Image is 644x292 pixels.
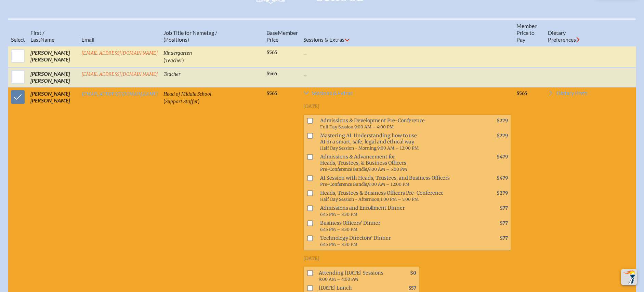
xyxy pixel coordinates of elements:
[303,103,319,109] span: [DATE]
[293,29,298,36] span: er
[266,50,277,55] span: $565
[317,131,481,152] span: Mastering AI: Understanding how to use AI in a smart, safe, legal and ethical way
[317,173,481,189] span: AI Session with Heads, Trustees, and Business Officers
[320,227,357,232] span: 6:45 PM – 8:30 PM
[161,19,264,46] th: Job Title for Nametag / (Positions)
[319,277,358,282] span: 9:00 AM – 4:00 PM
[182,57,184,63] span: )
[317,234,481,249] span: Technology Directors' Dinner
[28,67,79,87] td: [PERSON_NAME] [PERSON_NAME]
[500,235,508,241] span: $77
[497,190,508,196] span: $279
[320,212,357,217] span: 6:45 PM – 8:30 PM
[317,116,481,131] span: Admissions & Development Pre-Conference
[303,255,319,261] span: [DATE]
[317,219,481,234] span: Business Officers' Dinner
[81,91,158,97] a: [EMAIL_ADDRESS][DOMAIN_NAME]
[545,19,599,46] th: Diet
[303,90,511,98] a: Sessions & Extras
[163,91,211,97] span: Head of Middle School
[266,36,278,43] span: Price
[368,167,407,172] span: 9:00 AM – 5:00 PM
[516,91,527,96] span: $565
[264,19,301,46] th: Memb
[165,99,198,105] span: Support Staffer
[621,269,637,285] button: Scroll Top
[500,205,508,211] span: $77
[317,152,481,173] span: Admissions & Advancement for Heads, Trustees, & Business Officers
[368,182,409,187] span: 9:00 AM – 12:00 PM
[548,29,576,43] span: ary Preferences
[497,118,508,124] span: $279
[303,49,511,56] p: ...
[303,70,511,77] p: ...
[354,124,394,129] span: 9:00 AM – 4:00 PM
[163,50,192,56] span: Kindergarten
[514,19,545,46] th: Member Price to Pay
[320,182,368,187] span: Pre-Conference Bundle,
[198,98,200,104] span: )
[320,145,377,151] span: Half Day Session - Morning,
[320,124,354,129] span: Full Day Session,
[316,268,389,283] span: Attending [DATE] Sessions
[377,145,419,151] span: 9:00 AM – 12:00 PM
[266,91,277,96] span: $565
[497,154,508,160] span: $479
[500,220,508,226] span: $77
[28,46,79,67] td: [PERSON_NAME] [PERSON_NAME]
[11,36,25,43] span: Select
[312,90,353,96] span: Sessions & Extras
[30,36,40,43] span: Last
[497,175,508,181] span: $479
[266,29,278,36] span: Base
[317,189,481,204] span: Heads, Trustees & Business Officers Pre-Conference
[163,57,165,63] span: (
[408,285,416,291] span: $57
[163,98,165,104] span: (
[79,19,161,46] th: Email
[380,197,419,202] span: 1:00 PM – 5:00 PM
[622,270,636,284] img: To the top
[410,270,416,276] span: $0
[266,71,277,77] span: $565
[163,71,181,77] span: Teacher
[317,204,481,219] span: Admissions and Enrollment Dinner
[320,242,357,247] span: 6:45 PM – 8:30 PM
[81,71,158,77] a: [EMAIL_ADDRESS][DOMAIN_NAME]
[28,19,79,46] th: Name
[497,133,508,139] span: $279
[320,197,380,202] span: Half Day Session - Afternoon,
[556,90,587,96] span: Dietary Prefs
[165,58,182,64] span: Teacher
[301,19,514,46] th: Sessions & Extras
[81,50,158,56] a: [EMAIL_ADDRESS][DOMAIN_NAME]
[30,29,44,36] span: First /
[320,167,368,172] span: Pre-Conference Bundle,
[548,90,587,98] a: Dietary Prefs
